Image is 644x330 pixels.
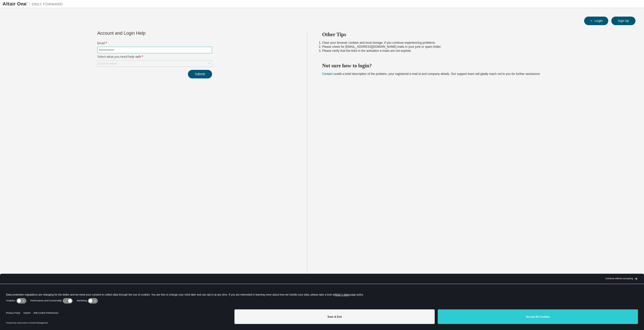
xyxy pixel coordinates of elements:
button: Sign Up [611,17,635,25]
div: Click to select [98,61,212,67]
h2: Not sure how to login? [322,62,627,69]
span: with a brief description of the problem, your registered e-mail id and company details. Our suppo... [322,72,541,76]
button: Login [584,17,608,25]
img: Altair One [3,2,65,7]
li: Please check for [EMAIL_ADDRESS][DOMAIN_NAME] mails in your junk or spam folder. [322,45,627,49]
li: Clear your browser cookies and local storage, if you continue experiencing problems. [322,41,627,45]
li: Please verify that the links in the activation e-mails are not expired. [322,49,627,53]
div: Click to select [99,62,117,66]
div: Account and Login Help [97,31,189,35]
button: Submit [188,70,212,78]
label: Email [97,41,212,45]
label: Select what you need help with [97,55,212,59]
h2: Other Tips [322,31,627,38]
a: Contact us [322,72,337,76]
